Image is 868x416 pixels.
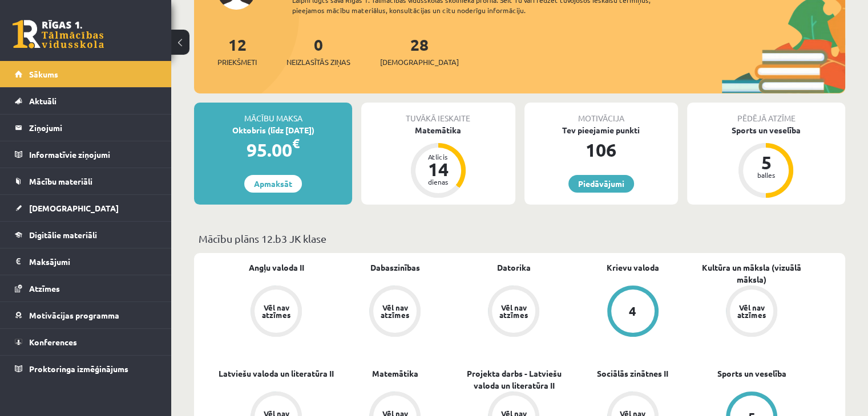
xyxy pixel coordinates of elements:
a: Maksājumi [15,248,157,275]
a: Vēl nav atzīmes [692,286,811,339]
a: Atzīmes [15,275,157,301]
span: Sākums [29,69,58,79]
a: 12Priekšmeti [217,34,257,68]
a: Matemātika Atlicis 14 dienas [361,124,515,199]
a: Sociālās zinātnes II [597,368,668,380]
a: Apmaksāt [244,175,302,193]
span: Proktoringa izmēģinājums [29,364,128,374]
div: dienas [421,178,455,185]
div: Vēl nav atzīmes [379,304,411,319]
span: Digitālie materiāli [29,230,97,240]
div: Tev pieejamie punkti [524,124,678,136]
a: Vēl nav atzīmes [217,286,336,339]
a: Latviešu valoda un literatūra II [219,368,334,380]
a: Projekta darbs - Latviešu valoda un literatūra II [454,368,573,391]
span: Motivācijas programma [29,310,119,320]
div: Atlicis [421,153,455,160]
a: Vēl nav atzīmes [336,286,454,339]
span: Priekšmeti [217,56,257,68]
a: 0Neizlasītās ziņas [286,34,350,68]
div: 4 [629,305,636,317]
p: Mācību plāns 12.b3 JK klase [199,231,841,246]
div: Motivācija [524,103,678,124]
a: Mācību materiāli [15,168,157,194]
a: Konferences [15,329,157,355]
div: 95.00 [194,136,352,164]
legend: Informatīvie ziņojumi [29,141,157,168]
div: Pēdējā atzīme [687,103,845,124]
div: Vēl nav atzīmes [260,304,292,319]
a: 28[DEMOGRAPHIC_DATA] [380,34,459,68]
a: Sports un veselība 5 balles [687,124,845,199]
a: 4 [574,286,692,339]
a: Kultūra un māksla (vizuālā māksla) [692,262,811,286]
a: Aktuāli [15,88,157,114]
a: Angļu valoda II [249,262,304,274]
div: 106 [524,136,678,164]
span: [DEMOGRAPHIC_DATA] [380,56,459,68]
span: € [292,135,300,152]
div: Matemātika [361,124,515,136]
a: Sākums [15,61,157,87]
a: Digitālie materiāli [15,222,157,248]
a: Sports un veselība [717,368,786,380]
a: Dabaszinības [370,262,420,274]
a: Rīgas 1. Tālmācības vidusskola [13,20,104,48]
div: Vēl nav atzīmes [736,304,768,319]
div: 14 [421,160,455,178]
span: Mācību materiāli [29,176,92,186]
a: Motivācijas programma [15,302,157,328]
a: Datorika [497,262,531,274]
a: Matemātika [372,368,418,380]
div: balles [749,172,783,178]
div: 5 [749,153,783,172]
div: Tuvākā ieskaite [361,103,515,124]
a: Informatīvie ziņojumi [15,141,157,168]
div: Vēl nav atzīmes [498,304,530,319]
a: Proktoringa izmēģinājums [15,356,157,382]
span: Aktuāli [29,96,56,106]
div: Oktobris (līdz [DATE]) [194,124,352,136]
span: [DEMOGRAPHIC_DATA] [29,203,119,213]
span: Neizlasītās ziņas [286,56,350,68]
a: Krievu valoda [607,262,659,274]
span: Konferences [29,337,77,347]
a: [DEMOGRAPHIC_DATA] [15,195,157,221]
legend: Ziņojumi [29,115,157,141]
span: Atzīmes [29,283,60,293]
a: Vēl nav atzīmes [454,286,573,339]
a: Piedāvājumi [568,175,634,193]
div: Mācību maksa [194,103,352,124]
legend: Maksājumi [29,248,157,275]
a: Ziņojumi [15,115,157,141]
div: Sports un veselība [687,124,845,136]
